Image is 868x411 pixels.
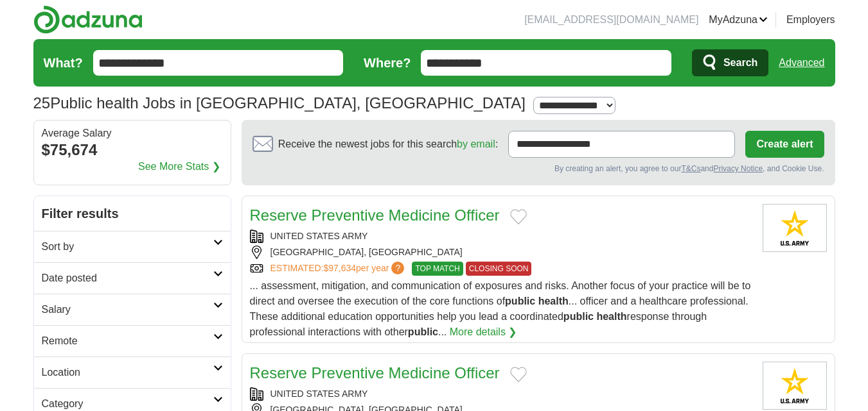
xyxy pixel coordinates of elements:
a: Privacy Notice [713,164,763,173]
h2: Location [42,365,213,380]
div: By creating an alert, you agree to our and , and Cookie Use. [252,163,824,174]
img: United States Army logo [763,362,827,410]
label: What? [44,53,83,72]
a: Remote [34,325,231,356]
a: Employers [786,12,835,28]
button: Add to favorite jobs [510,209,527,224]
span: 25 [33,92,51,115]
span: CLOSING SOON [466,262,532,276]
a: UNITED STATES ARMY [270,231,368,241]
span: Search [723,50,757,76]
button: Add to favorite jobs [510,367,527,382]
a: More details ❯ [450,324,517,340]
a: MyAdzuna [709,12,768,28]
img: Adzuna logo [33,5,143,34]
h1: Public health Jobs in [GEOGRAPHIC_DATA], [GEOGRAPHIC_DATA] [33,94,526,112]
a: Reserve Preventive Medicine Officer [250,364,500,382]
a: UNITED STATES ARMY [270,389,368,399]
a: Advanced [779,50,824,76]
span: Receive the newest jobs for this search : [278,137,498,152]
span: ... assessment, mitigation, and communication of exposures and risks. Another focus of your pract... [250,280,751,337]
div: Average Salary [42,128,223,138]
strong: public [408,326,438,337]
div: [GEOGRAPHIC_DATA], [GEOGRAPHIC_DATA] [250,246,752,259]
a: Date posted [34,262,231,294]
button: Search [692,49,768,76]
a: See More Stats ❯ [138,159,220,174]
h2: Remote [42,333,213,349]
div: $75,674 [42,138,223,162]
a: Salary [34,294,231,325]
strong: public [563,311,594,322]
a: by email [457,138,495,149]
a: Reserve Preventive Medicine Officer [250,206,500,224]
strong: health [538,296,569,306]
h2: Sort by [42,239,213,255]
a: ESTIMATED:$97,634per year? [270,262,407,276]
h2: Date posted [42,271,213,286]
h2: Filter results [34,196,231,231]
a: Sort by [34,231,231,262]
li: [EMAIL_ADDRESS][DOMAIN_NAME] [524,12,698,28]
h2: Salary [42,302,213,317]
button: Create alert [745,131,824,158]
strong: health [596,311,626,322]
label: Where? [364,53,411,72]
span: $97,634 [323,263,356,273]
strong: public [505,296,535,306]
img: United States Army logo [763,204,827,252]
a: Location [34,356,231,388]
span: ? [391,262,404,274]
span: TOP MATCH [412,262,463,276]
a: T&Cs [681,164,700,173]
